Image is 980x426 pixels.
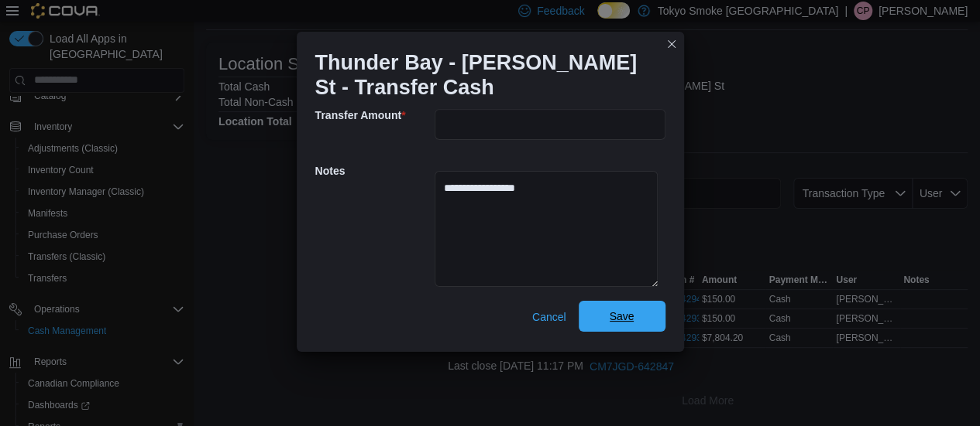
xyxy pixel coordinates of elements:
h1: Thunder Bay - [PERSON_NAME] St - Transfer Cash [315,50,653,100]
h5: Notes [315,155,432,186]
h5: Transfer Amount [315,100,432,131]
button: Save [579,301,665,332]
span: Save [610,308,634,324]
button: Closes this modal window [662,35,681,53]
button: Cancel [526,302,573,332]
span: Cancel [532,309,566,325]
